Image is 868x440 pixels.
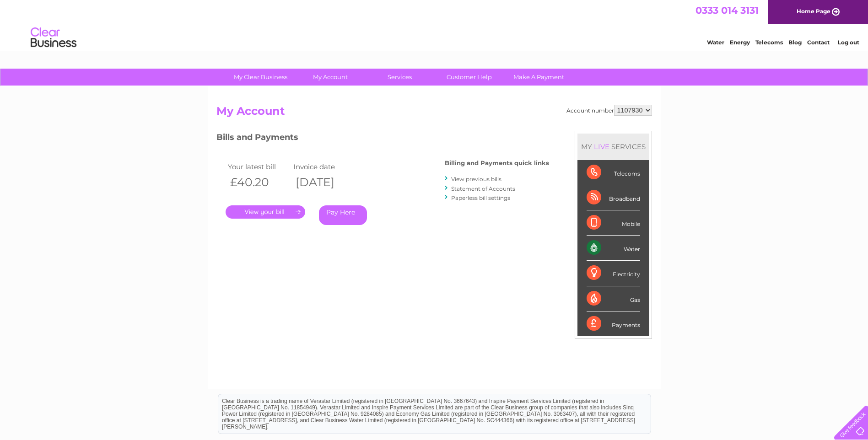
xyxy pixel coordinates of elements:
[216,131,549,147] h3: Bills and Payments
[587,286,640,311] div: Gas
[431,69,507,86] a: Customer Help
[451,176,501,182] a: View previous bills
[223,69,298,86] a: My Clear Business
[730,39,750,46] a: Energy
[319,205,367,225] a: Pay Here
[577,134,649,160] div: MY SERVICES
[451,194,510,201] a: Paperless bill settings
[788,39,802,46] a: Blog
[566,105,652,116] div: Account number
[707,39,724,46] a: Water
[216,105,652,122] h2: My Account
[218,5,651,44] div: Clear Business is a trading name of Verastar Limited (registered in [GEOGRAPHIC_DATA] No. 3667643...
[755,39,783,46] a: Telecoms
[451,185,515,192] a: Statement of Accounts
[226,161,291,173] td: Your latest bill
[587,185,640,210] div: Broadband
[587,160,640,185] div: Telecoms
[30,24,77,52] img: logo.png
[587,311,640,336] div: Payments
[291,173,357,192] th: [DATE]
[587,210,640,236] div: Mobile
[291,161,357,173] td: Invoice date
[226,205,305,219] a: .
[592,142,611,151] div: LIVE
[695,5,759,16] a: 0333 014 3131
[838,39,859,46] a: Log out
[292,69,368,86] a: My Account
[587,261,640,286] div: Electricity
[445,160,549,166] h4: Billing and Payments quick links
[807,39,830,46] a: Contact
[587,236,640,261] div: Water
[226,173,291,192] th: £40.20
[501,69,577,86] a: Make A Payment
[362,69,437,86] a: Services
